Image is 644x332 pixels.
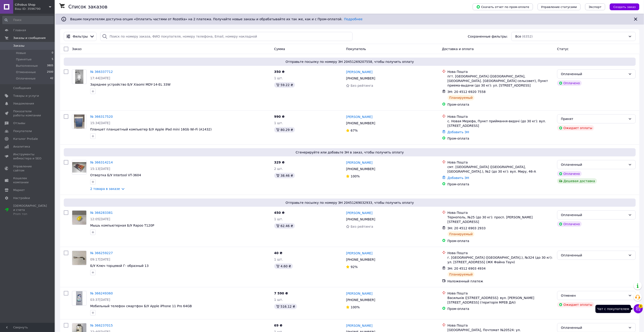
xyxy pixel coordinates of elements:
[345,216,376,222] div: [PHONE_NUMBER]
[13,44,24,48] span: Заказы
[448,130,469,134] a: Добавить ЭН
[561,293,626,298] div: Отменен
[274,115,285,118] span: 990 ₴
[66,59,634,64] span: Отправьте посылку по номеру ЭН 20451269207558, чтобы получить оплату
[557,171,582,176] div: Оплачено
[448,296,554,305] div: Васильків ([STREET_ADDRESS]: вул. [PERSON_NAME][STREET_ADDRESS] (територія МРЕВ ДАІ)
[448,255,554,264] div: г. [GEOGRAPHIC_DATA] ([GEOGRAPHIC_DATA].), №324 (до 30 кг): ул. [STREET_ADDRESS] (ЖК Файна Таун)
[70,17,363,21] span: Вашим покупателям доступна опция «Оплатить частями от Rozetka» на 2 платежа. Получайте новые зака...
[448,165,554,174] div: смт. [GEOGRAPHIC_DATA] ([GEOGRAPHIC_DATA], [GEOGRAPHIC_DATA].), №2 (до 30 кг): вул. Миру, 46-А
[90,70,113,74] a: № 366337712
[72,291,87,306] a: Фото товару
[274,304,297,309] div: 516.12 ₴
[448,306,554,311] div: Пром-оплата
[13,188,25,192] span: Маркет
[448,323,554,328] div: Нова Пошта
[274,258,283,261] span: 1 шт.
[72,47,82,51] span: Заказ
[13,137,38,141] span: Каталог ProSale
[448,251,554,255] div: Нова Пошта
[448,90,486,94] span: ЭН: 20 4512 6920 7558
[90,324,113,327] a: № 366237015
[274,251,282,255] span: 40 ₴
[515,34,521,39] span: Все
[72,160,87,175] a: Фото товару
[557,80,582,86] div: Оплачено
[448,119,554,128] div: с. Новая Мерефа, Пункт приймання-видачі (до 30 кг): вул. [STREET_ADDRESS]
[561,72,626,77] div: Оплаченный
[13,94,39,98] span: Товары и услуги
[13,102,34,106] span: Уведомления
[274,167,283,171] span: 2 шт.
[13,109,42,117] span: Показатели работы компании
[90,76,110,80] span: 17:44[DATE]
[345,256,376,263] div: [PHONE_NUMBER]
[90,128,212,131] a: Планшет планшетный компьютер Б/У Apple iPad mini 16Gb Wi-Fi (A1432)
[639,304,643,308] span: 3
[90,211,113,215] a: № 366283381
[345,166,376,172] div: [PHONE_NUMBER]
[448,272,475,277] div: Планируемый
[557,221,582,227] div: Оплачено
[448,95,475,100] div: Планируемый
[13,145,30,149] span: Аналитика
[90,224,154,227] a: Мышь компьютерная Б/У Rapoo T120P
[52,51,53,55] span: 0
[72,69,87,84] a: Фото товару
[346,251,372,255] a: [PERSON_NAME]
[561,212,626,217] div: Оплаченный
[448,291,554,296] div: Нова Пошта
[90,264,149,268] a: Б/У Ключ торцевой Г- образный 13
[274,70,285,74] span: 350 ₴
[90,167,110,171] span: 15:13[DATE]
[274,82,295,88] div: 59.22 ₴
[557,47,569,51] span: Статус
[72,210,87,225] a: Фото товару
[90,298,110,301] span: 03:37[DATE]
[274,47,285,51] span: Сумма
[613,5,636,9] span: Создать заказ
[2,16,54,24] input: Поиск
[274,173,295,178] div: 38.46 ₴
[16,57,32,61] span: Принятые
[16,64,38,68] span: Выполненные
[68,4,108,10] h1: Список заказов
[13,86,31,90] span: Сообщения
[448,226,486,230] span: ЭН: 20 4512 6903 2933
[66,150,634,155] span: Сгенерируйте или добавьте ЭН в заказ, чтобы получить оплату
[448,114,554,119] div: Нова Пошта
[274,223,295,229] div: 62.46 ₴
[274,121,283,125] span: 1 шт.
[351,129,358,132] span: 67%
[448,279,554,283] div: Наложенный платеж
[448,136,554,141] div: Пром-оплата
[605,5,639,8] a: Создать заказ
[16,51,26,55] span: Новые
[448,215,554,224] div: Тернополь, №25 (до 30 кг): просп. [PERSON_NAME][STREET_ADDRESS]
[100,32,352,41] input: Поиск по номеру заказа, ФИО покупателя, номеру телефона, Email, номеру накладной
[448,210,554,215] div: Нова Пошта
[448,176,469,180] a: Добавить ЭН
[75,70,83,84] img: Фото товару
[448,182,554,186] div: Пром-оплата
[90,121,110,125] span: 15:34[DATE]
[610,3,639,10] button: Создать заказ
[346,323,372,328] a: [PERSON_NAME]
[274,217,283,221] span: 1 шт.
[90,251,113,255] a: № 366259227
[557,125,594,131] div: Ожидает оплаты
[90,291,113,295] a: № 366249360
[90,304,192,308] a: Мобильный телефон смартфон Б/У Apple iPhone 11 Pro 64GB
[90,83,171,86] a: Заряднее устройство Б/У Xiaomi MDY-14-EL 33W
[561,162,626,167] div: Оплаченный
[274,211,285,215] span: 450 ₴
[448,102,554,107] div: Пром-оплата
[345,120,376,126] div: [PHONE_NUMBER]
[90,258,110,261] span: 09:17[DATE]
[90,187,120,191] a: 2 товара в заказе
[448,239,554,243] div: Пром-оплата
[274,127,295,133] div: 80.29 ₴
[13,204,47,216] span: [DEMOGRAPHIC_DATA] и счета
